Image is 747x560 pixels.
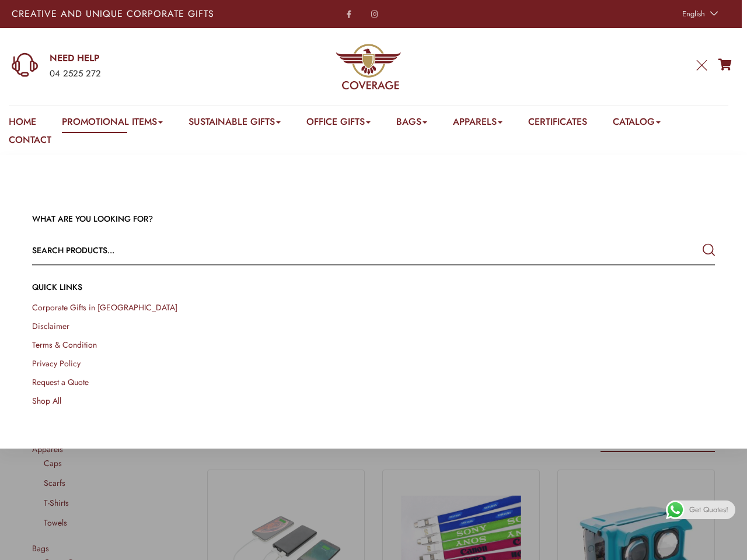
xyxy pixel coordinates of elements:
a: Bags [396,115,427,133]
a: Disclaimer [32,320,69,332]
h3: WHAT ARE YOU LOOKING FOR? [32,213,715,225]
a: Contact [9,133,51,151]
h4: QUICK LINKs [32,282,715,293]
a: Apparels [453,115,502,133]
a: Certificates [528,115,587,133]
a: Privacy Policy [32,358,81,369]
a: Promotional Items [62,115,163,133]
span: Get Quotes! [689,501,728,519]
a: Terms & Condition [32,339,97,351]
p: Creative and Unique Corporate Gifts [12,9,293,19]
a: Home [9,115,36,133]
span: English [682,8,705,19]
a: Request a Quote [32,376,89,388]
a: Sustainable Gifts [189,115,281,133]
input: Search products... [32,236,578,264]
a: Corporate Gifts in [GEOGRAPHIC_DATA] [32,302,177,313]
a: Catalog [613,115,661,133]
a: English [676,6,721,22]
a: Shop All [32,395,61,407]
a: NEED HELP [50,52,240,65]
div: 04 2525 272 [50,66,240,82]
a: Office Gifts [306,115,371,133]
